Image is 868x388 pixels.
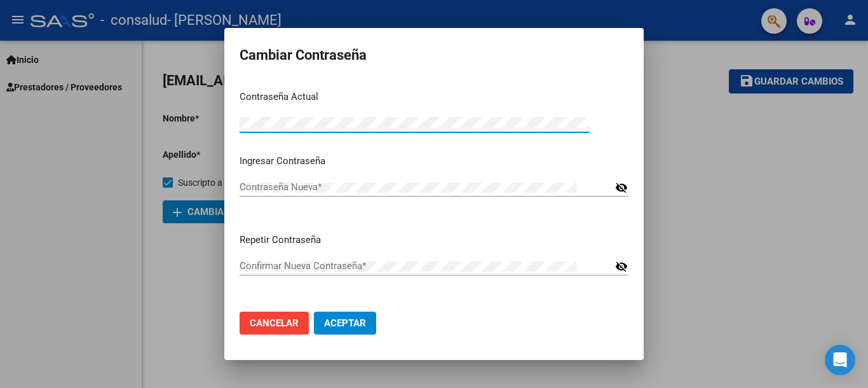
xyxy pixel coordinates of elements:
button: Cancelar [240,312,309,335]
p: Ingresar Contraseña [240,154,628,169]
h2: Cambiar Contraseña [240,43,628,67]
span: Cancelar [250,317,299,329]
p: Repetir Contraseña [240,233,628,247]
span: Aceptar [324,317,366,329]
div: Open Intercom Messenger [825,345,855,375]
mat-icon: visibility_off [615,180,628,195]
button: Aceptar [314,312,376,335]
p: Contraseña Actual [240,90,628,104]
mat-icon: visibility_off [615,259,628,274]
